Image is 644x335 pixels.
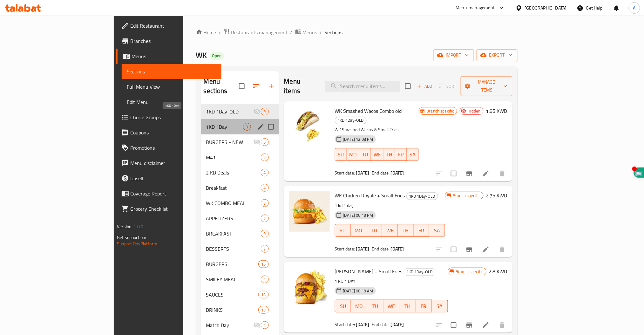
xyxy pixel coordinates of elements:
[130,37,216,45] span: Branches
[335,245,355,253] span: Start date:
[116,125,221,140] a: Coupons
[116,18,221,33] a: Edit Restaurant
[130,144,216,152] span: Promotions
[347,148,359,161] button: MO
[284,77,317,96] h2: Menu items
[261,109,268,115] span: 9
[335,117,367,124] div: 1KD 1Day-OLD
[289,267,330,308] img: WK Pounder + Small Fries
[235,79,248,93] span: Select all sections
[424,108,457,114] span: Branch specific
[116,186,221,201] a: Coverage Report
[429,224,445,237] button: SA
[369,226,379,235] span: TU
[391,245,404,253] b: [DATE]
[402,302,413,311] span: TH
[201,195,279,211] div: WK COMBO MEAL3
[383,300,400,312] button: WE
[404,268,436,276] div: 1KD 1Day-OLD
[206,154,261,161] div: M41
[206,138,253,146] span: BURGERS - NEW
[201,104,279,119] div: 1KD 1Day-OLD9
[122,64,221,79] a: Sections
[116,49,221,64] a: Menus
[206,291,259,298] span: SAUCES
[482,170,490,177] a: Edit menu item
[201,256,279,272] div: BURGERS15
[243,124,251,130] span: 3
[462,242,477,257] button: Branch-specific-item
[356,245,369,253] b: [DATE]
[414,224,429,237] button: FR
[290,29,293,36] li: /
[206,199,261,207] div: WK COMBO MEAL
[261,245,269,253] div: items
[372,320,390,329] span: End date:
[353,226,364,235] span: MO
[386,150,393,159] span: TH
[391,169,404,177] b: [DATE]
[398,150,404,159] span: FR
[248,79,264,94] span: Sort sections
[261,154,269,161] div: items
[410,150,416,159] span: SA
[201,119,279,134] div: 1KD 1Day3edit
[386,302,397,311] span: WE
[206,230,261,237] span: BREAKFAST
[366,224,382,237] button: TU
[201,241,279,256] div: DESSERTS2
[486,106,507,115] h6: 1.85 KWD
[356,320,369,329] b: [DATE]
[399,300,416,312] button: TH
[261,199,269,207] div: items
[407,148,419,161] button: SA
[134,222,144,231] span: 1.0.0
[367,300,383,312] button: TU
[256,122,266,132] button: edit
[116,33,221,49] a: Branches
[391,320,404,329] b: [DATE]
[335,191,405,200] span: WK Chicken Royale + Small Fries
[122,79,221,94] a: Full Menu View
[335,126,419,134] p: WK Smashed Wacos & Small Fries
[264,79,279,94] button: Add section
[482,321,490,329] a: Edit menu item
[206,260,259,268] span: BURGERS
[206,321,253,329] span: Match Day
[206,108,253,115] span: 1KD 1Day-OLD
[127,68,216,75] span: Sections
[395,148,407,161] button: FR
[432,300,448,312] button: SA
[465,108,483,114] span: Hidden
[482,246,490,253] a: Edit menu item
[261,215,268,222] span: 7
[116,155,221,171] a: Menu disclaimer
[201,211,279,226] div: APPETIZERS7
[196,28,518,37] nav: breadcrumb
[466,78,507,94] span: Manage items
[447,167,460,180] span: Select to update
[335,106,402,116] span: WK Smashed Wacos Combo old
[371,148,383,161] button: WE
[130,159,216,167] span: Menu disclaimer
[295,28,317,37] a: Menus
[259,261,268,267] span: 15
[116,171,221,186] a: Upsell
[401,79,415,93] span: Select section
[341,288,376,294] span: [DATE] 08:19 AM
[201,226,279,241] div: BREAKFAST9
[201,180,279,195] div: Breakfast4
[201,287,279,302] div: SAUCES13
[116,201,221,216] a: Grocery Checklist
[495,242,510,257] button: delete
[116,140,221,155] a: Promotions
[416,300,432,312] button: FR
[447,243,460,256] span: Select to update
[372,169,390,177] span: End date:
[258,260,268,268] div: items
[224,28,288,37] a: Restaurants management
